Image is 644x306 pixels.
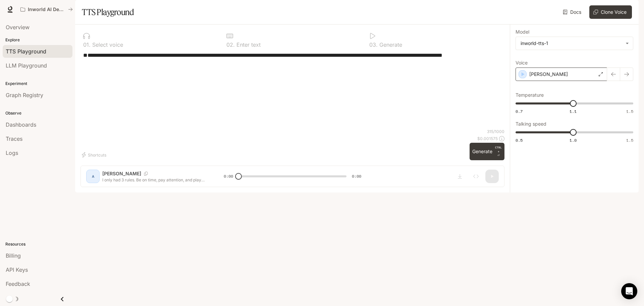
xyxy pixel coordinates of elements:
h1: TTS Playground [82,5,134,19]
button: GenerateCTRL +⏎ [470,143,504,160]
p: ⏎ [495,145,502,158]
div: inworld-tts-1 [516,37,633,50]
p: 0 3 . [369,42,378,47]
button: Clone Voice [589,5,632,19]
p: Temperature [516,93,544,97]
button: Shortcuts [80,149,109,160]
p: 0 2 . [226,42,235,47]
button: All workspaces [17,3,76,16]
p: Generate [378,42,402,47]
div: Open Intercom Messenger [621,283,637,299]
span: 0.7 [516,108,523,114]
p: Enter text [235,42,261,47]
p: Select voice [91,42,123,47]
p: [PERSON_NAME] [529,71,568,78]
span: 1.5 [626,137,633,143]
p: Voice [516,60,528,65]
span: 0.5 [516,137,523,143]
a: Docs [561,5,584,19]
p: Talking speed [516,122,546,126]
p: Inworld AI Demos [28,7,65,12]
p: 0 1 . [83,42,91,47]
div: inworld-tts-1 [521,40,622,47]
span: 1.1 [570,108,577,114]
p: Model [516,30,529,34]
p: CTRL + [495,145,502,154]
span: 1.0 [570,137,577,143]
span: 1.5 [626,108,633,114]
